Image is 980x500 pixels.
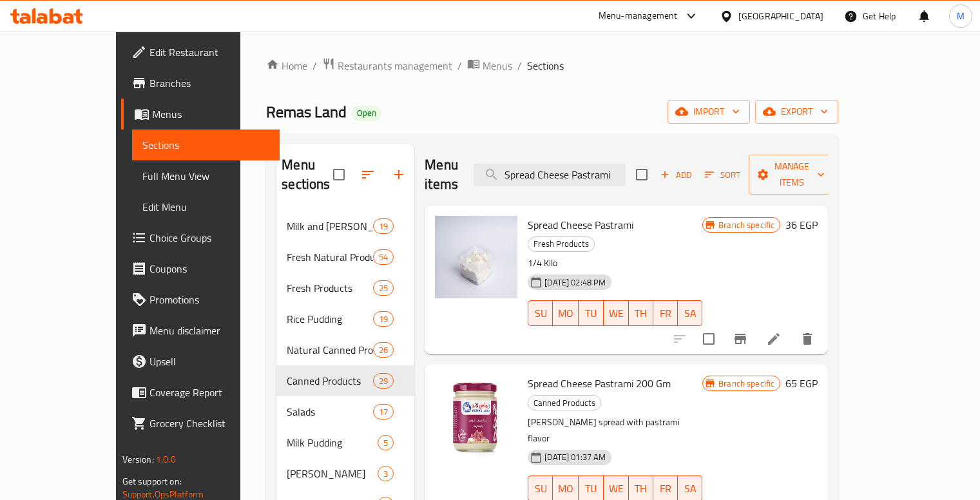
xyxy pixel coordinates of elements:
[658,479,673,498] span: FR
[528,300,553,326] button: SU
[276,427,414,458] div: Milk Pudding5
[287,280,373,296] span: Fresh Products
[683,479,697,498] span: SA
[287,435,378,450] span: Milk Pudding
[517,58,522,73] li: /
[609,479,624,498] span: WE
[132,191,280,222] a: Edit Menu
[655,165,697,185] span: Add item
[373,311,394,327] div: items
[287,249,373,265] div: Fresh Natural Products
[287,466,378,481] div: Remas Nawawy
[276,303,414,334] div: Rice Pudding19
[156,451,176,468] span: 1.0.0
[266,57,838,74] nav: breadcrumb
[276,211,414,242] div: Milk and [PERSON_NAME]19
[373,280,394,296] div: items
[121,315,280,346] a: Menu disclaimer
[287,218,373,234] div: Milk and Rayeb
[378,435,394,450] div: items
[287,311,373,327] div: Rice Pudding
[352,159,383,190] span: Sort sections
[149,323,269,338] span: Menu disclaimer
[528,374,671,393] span: Spread Cheese Pastrami 200 Gm
[121,253,280,284] a: Coupons
[655,165,697,185] button: Add
[558,304,573,323] span: MO
[338,58,452,73] span: Restaurants management
[702,165,744,185] button: Sort
[373,218,394,234] div: items
[584,479,598,498] span: TU
[378,466,394,481] div: items
[378,437,393,449] span: 5
[695,325,722,352] span: Select to update
[121,68,280,99] a: Branches
[528,396,600,410] span: Canned Products
[287,218,373,234] span: Milk and [PERSON_NAME]
[435,216,517,298] img: Spread Cheese Pastrami
[759,159,825,191] span: Manage items
[528,414,702,447] p: [PERSON_NAME] spread with pastrami flavor
[325,161,352,188] span: Select all sections
[121,37,280,68] a: Edit Restaurant
[528,255,702,271] p: 1/4 Kilo
[122,473,182,490] span: Get support on:
[312,58,317,73] li: /
[276,458,414,489] div: [PERSON_NAME]3
[374,313,393,325] span: 19
[383,159,414,190] button: Add section
[678,104,740,120] span: import
[713,219,780,231] span: Branch specific
[785,374,818,392] h6: 65 EGP
[766,331,782,347] a: Edit menu item
[792,323,823,354] button: delete
[457,58,462,73] li: /
[527,58,564,73] span: Sections
[149,261,269,276] span: Coupons
[373,249,394,265] div: items
[287,373,373,389] span: Canned Products
[287,342,373,358] span: Natural Canned Products
[149,354,269,369] span: Upsell
[539,276,611,289] span: [DATE] 02:48 PM
[609,304,624,323] span: WE
[132,160,280,191] a: Full Menu View
[282,155,333,194] h2: Menu sections
[121,99,280,130] a: Menus
[374,220,393,233] span: 19
[142,168,269,184] span: Full Menu View
[132,130,280,160] a: Sections
[738,9,823,23] div: [GEOGRAPHIC_DATA]
[539,451,611,463] span: [DATE] 01:37 AM
[528,236,594,251] span: Fresh Products
[121,377,280,408] a: Coverage Report
[579,300,603,326] button: TU
[373,373,394,389] div: items
[584,304,598,323] span: TU
[121,408,280,439] a: Grocery Checklist
[142,137,269,153] span: Sections
[533,304,548,323] span: SU
[425,155,458,194] h2: Menu items
[957,9,965,23] span: M
[121,284,280,315] a: Promotions
[373,342,394,358] div: items
[287,466,378,481] span: [PERSON_NAME]
[725,323,756,354] button: Branch-specific-item
[558,479,573,498] span: MO
[435,374,517,457] img: Spread Cheese Pastrami 200 Gm
[374,375,393,387] span: 29
[287,404,373,419] div: Salads
[785,216,818,234] h6: 36 EGP
[634,304,648,323] span: TH
[378,468,393,480] span: 3
[276,365,414,396] div: Canned Products29
[276,396,414,427] div: Salads17
[276,242,414,273] div: Fresh Natural Products54
[266,97,347,126] span: Remas Land
[142,199,269,215] span: Edit Menu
